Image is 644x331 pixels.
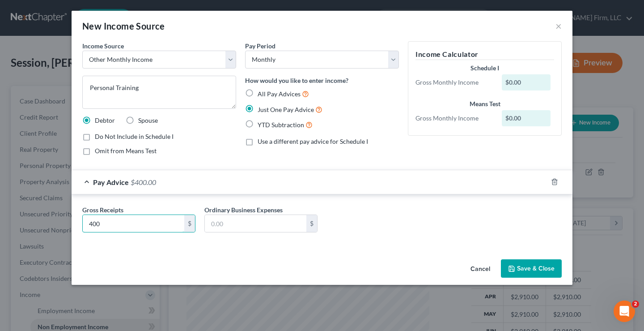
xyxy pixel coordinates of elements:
span: All Pay Advices [258,90,301,98]
span: Omit from Means Test [95,147,157,155]
iframe: Intercom live chat [614,301,635,322]
button: Save & Close [501,259,562,278]
span: Income Source [82,42,124,50]
label: Gross Receipts [82,205,123,215]
span: YTD Subtraction [258,121,304,129]
span: Use a different pay advice for Schedule I [258,138,368,145]
div: $ [184,215,195,232]
div: Gross Monthly Income [411,114,497,123]
div: $0.00 [502,110,551,126]
span: Spouse [138,116,158,124]
div: New Income Source [82,20,165,32]
div: Means Test [415,99,554,108]
div: Schedule I [415,64,554,73]
h5: Income Calculator [415,49,554,60]
span: $400.00 [131,178,156,186]
div: $ [306,215,317,232]
input: 0.00 [205,215,306,232]
div: Gross Monthly Income [411,78,497,87]
button: × [555,21,562,31]
button: Cancel [463,260,497,278]
label: Pay Period [245,41,275,51]
label: How would you like to enter income? [245,76,348,85]
span: Debtor [95,116,115,124]
input: 0.00 [83,215,184,232]
span: Just One Pay Advice [258,106,314,113]
div: $0.00 [502,74,551,90]
label: Ordinary Business Expenses [204,205,283,215]
span: Pay Advice [93,178,129,186]
span: 2 [632,301,639,308]
span: Do Not Include in Schedule I [95,133,174,140]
